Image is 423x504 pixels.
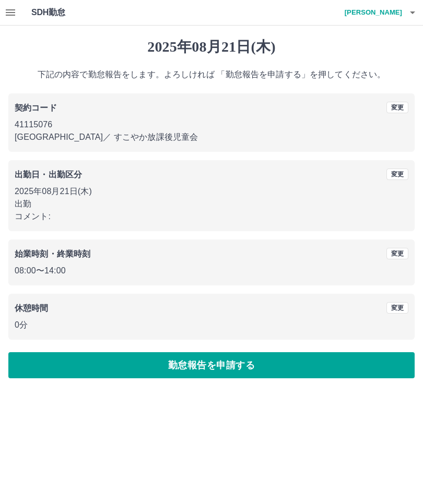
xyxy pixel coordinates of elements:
[386,248,408,259] button: 変更
[15,304,49,313] b: 休憩時間
[15,103,57,112] b: 契約コード
[15,265,408,277] p: 08:00 〜 14:00
[15,170,82,179] b: 出勤日・出勤区分
[386,302,408,314] button: 変更
[386,102,408,113] button: 変更
[15,198,408,210] p: 出勤
[8,68,415,81] p: 下記の内容で勤怠報告をします。よろしければ 「勤怠報告を申請する」を押してください。
[15,249,90,258] b: 始業時刻・終業時刻
[15,185,408,198] p: 2025年08月21日(木)
[8,352,415,378] button: 勤怠報告を申請する
[15,210,408,223] p: コメント:
[15,131,408,143] p: [GEOGRAPHIC_DATA] ／ すこやか放課後児童会
[15,319,408,331] p: 0分
[386,169,408,180] button: 変更
[8,38,415,56] h1: 2025年08月21日(木)
[15,118,408,131] p: 41115076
